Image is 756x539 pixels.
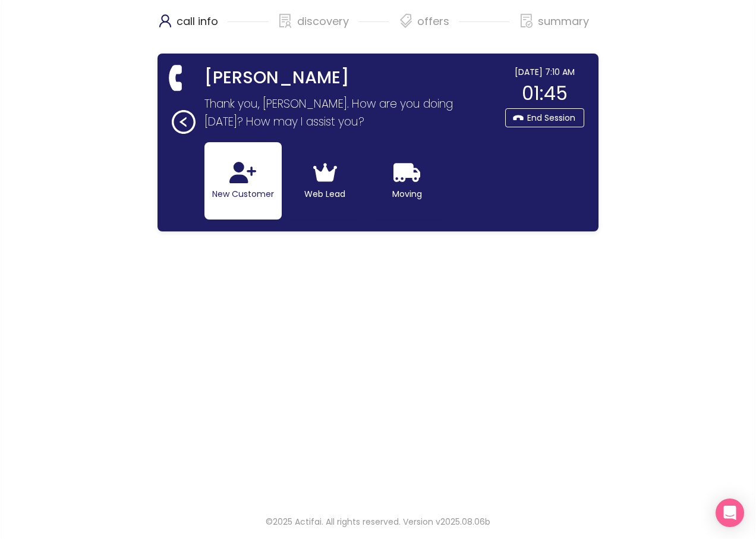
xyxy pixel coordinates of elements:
div: [DATE] 7:10 AM [505,65,584,79]
strong: [PERSON_NAME] [204,65,349,90]
p: offers [417,12,449,31]
p: Thank you, [PERSON_NAME]. How are you doing [DATE]? How may I assist you? [204,95,489,131]
p: call info [177,12,218,31]
span: file-done [519,14,534,28]
div: call info [157,12,269,42]
div: summary [519,12,589,42]
button: New Customer [204,142,282,220]
span: user [158,14,172,28]
button: Moving [368,142,446,220]
span: tags [399,14,413,28]
p: discovery [297,12,349,31]
div: offers [398,12,509,42]
span: phone [165,65,190,90]
button: End Session [505,108,584,127]
button: Web Lead [286,142,364,220]
div: 01:45 [505,79,584,108]
div: discovery [278,12,389,42]
span: solution [278,14,292,28]
p: summary [538,12,589,31]
div: Open Intercom Messenger [716,499,744,527]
